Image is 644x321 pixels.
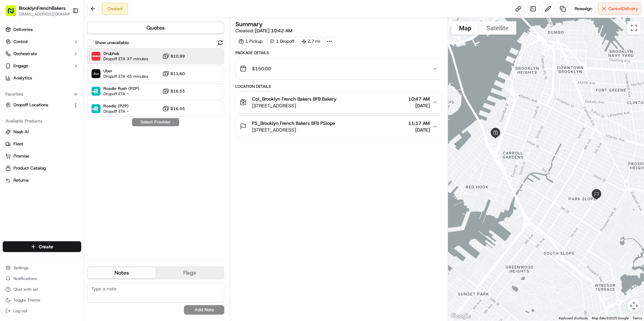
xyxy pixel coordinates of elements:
[156,267,224,278] button: Flags
[162,88,185,95] button: $16.55
[103,103,129,109] span: Roadie (P2P)
[30,64,110,71] div: Start new chat
[3,285,81,294] button: Chat with us!
[103,68,148,74] span: Uber
[104,86,123,94] button: See all
[3,61,81,71] button: Engage
[162,53,185,60] button: $10.99
[252,65,271,72] span: $150.00
[162,105,185,112] button: $16.55
[408,120,430,127] span: 11:17 AM
[3,24,81,35] a: Deliveries
[13,27,33,33] span: Deliveries
[57,151,62,156] div: 💻
[21,122,56,128] span: Klarizel Pensader
[115,66,123,74] button: Start new chat
[5,177,78,183] a: Returns
[13,177,29,183] span: Returns
[54,148,111,160] a: 💻API Documentation
[13,51,37,57] span: Orchestrate
[7,116,18,127] img: Klarizel Pensader
[5,102,70,108] a: Dropoff Locations
[19,11,73,17] span: [EMAIL_ADDRESS][DOMAIN_NAME]
[451,21,479,35] button: Show street map
[3,127,81,137] button: Nash AI
[5,129,78,135] a: Nash AI
[4,148,54,160] a: 📗Knowledge Base
[3,241,81,252] button: Create
[13,75,32,81] span: Analytics
[235,37,266,46] div: 1 Pickup
[7,151,12,156] div: 📗
[252,102,336,109] span: [STREET_ADDRESS]
[13,153,29,159] span: Promise
[30,71,93,76] div: We're available if you need us!
[608,6,638,12] span: Cancel Delivery
[170,106,185,111] span: $16.55
[7,87,45,93] div: Past conversations
[39,243,53,250] span: Create
[57,122,59,128] span: •
[13,165,46,171] span: Product Catalog
[255,28,292,34] span: [DATE] 10:42 AM
[170,53,185,59] span: $10.99
[408,127,430,133] span: [DATE]
[88,267,156,278] button: Notes
[235,84,442,89] div: Location Details
[450,312,472,321] a: Open this area in Google Maps (opens a new window)
[103,86,139,91] span: Roadie Rush (P2P)
[235,27,292,34] span: Created:
[92,87,100,96] img: Roadie Rush (P2P)
[3,100,81,110] button: Dropoff Locations
[13,102,48,108] span: Dropoff Locations
[21,104,55,110] span: [PERSON_NAME]
[235,50,442,56] div: Package Details
[3,151,81,162] button: Promise
[103,56,148,62] span: Dropoff ETA 37 minutes
[5,153,78,159] a: Promise
[95,40,129,46] label: Show unavailable
[13,123,19,128] img: 1736555255976-a54dd68f-1ca7-489b-9aae-adbdc363a1c4
[13,150,52,157] span: Knowledge Base
[92,69,100,78] img: Uber
[170,88,185,94] span: $16.55
[47,167,82,172] a: Powered byPylon
[92,104,100,113] img: Roadie (P2P)
[3,73,81,83] a: Analytics
[13,141,23,147] span: Fleet
[18,43,121,50] input: Got a question? Start typing here...
[13,39,28,45] span: Control
[162,70,185,77] button: $11.60
[299,37,323,46] div: 2.7 mi
[64,150,108,157] span: API Documentation
[598,3,641,15] button: CancelDelivery
[103,74,148,79] span: Dropoff ETA 45 minutes
[633,316,642,320] a: Terms (opens in new tab)
[479,21,516,35] button: Show satellite imagery
[627,299,641,313] button: Map camera controls
[60,104,73,110] span: [DATE]
[572,3,595,15] button: Reassign
[13,276,37,281] span: Notifications
[627,21,641,35] button: Toggle fullscreen view
[5,141,78,147] a: Fleet
[13,63,28,69] span: Engage
[408,102,430,109] span: [DATE]
[13,287,38,292] span: Chat with us!
[252,120,335,127] span: PS_Brooklyn French Bakers BFB PSlope
[3,116,81,127] div: Available Products
[13,297,40,303] span: Toggle Theme
[3,295,81,305] button: Toggle Theme
[56,104,58,110] span: •
[3,36,81,47] button: Control
[559,316,588,321] button: Keyboard shortcuts
[7,64,19,76] img: 1736555255976-a54dd68f-1ca7-489b-9aae-adbdc363a1c4
[252,96,336,102] span: Col_Brooklyn French Bakers BFB Bakery
[19,5,66,11] button: BrooklynFrenchBakers
[3,175,81,186] button: Returns
[3,306,81,316] button: Log out
[5,165,78,171] a: Product Catalog
[67,167,82,172] span: Pylon
[408,96,430,102] span: 10:47 AM
[3,263,81,273] button: Settings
